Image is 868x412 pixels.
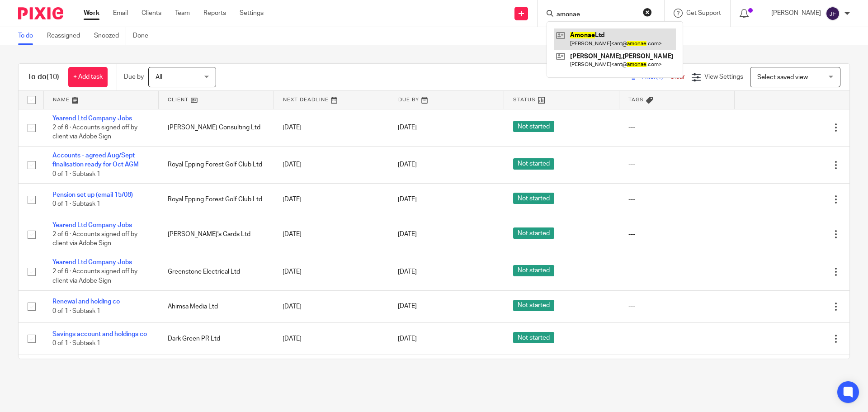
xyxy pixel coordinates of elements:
td: Ahimsa Media Ltd [159,290,274,322]
h1: To do [28,72,59,82]
span: Select saved view [757,74,808,81]
span: [DATE] [398,336,417,342]
span: Not started [513,332,554,343]
img: svg%3E [826,6,840,21]
span: [DATE] [398,196,417,203]
td: Royal Epping Forest Golf Club Ltd [159,146,274,183]
a: Settings [240,9,264,18]
a: To do [18,27,40,45]
td: [DATE] [274,290,389,322]
div: --- [628,267,726,276]
input: Search [556,11,637,19]
a: Accounts - agreed Aug/Sept finalisation ready for Oct AGM [52,152,139,168]
td: [DATE] [274,109,389,146]
a: Yearend Ltd Company Jobs [52,259,132,265]
td: [PERSON_NAME] Consulting Ltd [159,109,274,146]
a: Savings account and holdings co [52,331,147,337]
span: 0 of 1 · Subtask 1 [52,171,100,177]
span: 0 of 1 · Subtask 1 [52,201,100,208]
span: Not started [513,227,554,239]
span: 2 of 6 · Accounts signed off by client via Adobe Sign [52,231,137,247]
td: [DATE] [274,253,389,290]
span: Tags [628,97,644,102]
a: Team [175,9,190,18]
span: (10) [47,73,59,81]
button: Clear [643,8,652,17]
span: Not started [513,121,554,132]
span: [DATE] [398,303,417,310]
a: Reassigned [47,27,87,45]
span: [DATE] [398,124,417,131]
a: Email [113,9,128,18]
p: Due by [124,72,144,81]
td: [DATE] [274,146,389,183]
p: [PERSON_NAME] [771,9,821,18]
div: --- [628,195,726,204]
span: 2 of 6 · Accounts signed off by client via Adobe Sign [52,269,137,284]
span: All [156,74,162,81]
div: --- [628,160,726,169]
td: [PERSON_NAME]'s Cards Ltd [159,216,274,253]
a: Work [84,9,99,18]
a: Clients [142,9,161,18]
span: [DATE] [398,269,417,275]
td: [PERSON_NAME] [159,355,274,387]
span: Not started [513,265,554,276]
a: + Add task [68,67,108,87]
a: Yearend Ltd Company Jobs [52,222,132,228]
div: --- [628,123,726,132]
td: Dark Green PR Ltd [159,322,274,355]
td: [DATE] [274,216,389,253]
span: 2 of 6 · Accounts signed off by client via Adobe Sign [52,124,137,140]
span: 0 of 1 · Subtask 1 [52,308,100,314]
span: [DATE] [398,231,417,237]
span: [DATE] [398,162,417,168]
a: Yearend Ltd Company Jobs [52,115,132,122]
td: [DATE] [274,322,389,355]
span: View Settings [704,74,743,80]
a: Snoozed [94,27,126,45]
a: Pension set up (email 15/08) [52,192,133,198]
a: Reports [203,9,226,18]
span: 0 of 1 · Subtask 1 [52,340,100,346]
a: Renewal and holding co [52,298,120,305]
td: Greenstone Electrical Ltd [159,253,274,290]
div: --- [628,302,726,311]
span: Get Support [686,10,721,16]
span: Not started [513,158,554,170]
a: Done [133,27,155,45]
div: --- [628,230,726,239]
img: Pixie [18,7,63,19]
span: Not started [513,300,554,311]
td: [DATE] [274,184,389,216]
div: --- [628,334,726,343]
span: Not started [513,193,554,204]
td: Royal Epping Forest Golf Club Ltd [159,184,274,216]
td: [DATE] [274,355,389,387]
